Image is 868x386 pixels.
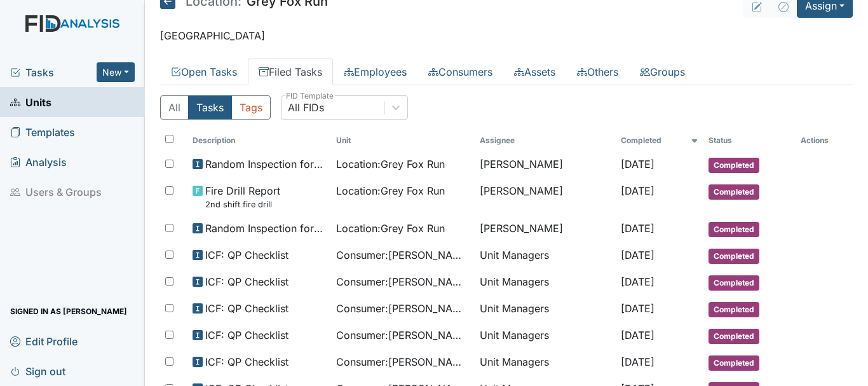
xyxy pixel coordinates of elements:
[336,247,470,263] span: Consumer : [PERSON_NAME]
[10,122,75,142] span: Templates
[709,158,759,173] span: Completed
[621,355,654,368] span: [DATE]
[621,249,654,261] span: [DATE]
[205,183,280,210] span: Fire Drill Report 2nd shift fire drill
[417,59,503,85] a: Consumers
[205,354,288,369] span: ICF: QP Checklist
[621,275,654,288] span: [DATE]
[566,59,629,85] a: Others
[709,184,759,200] span: Completed
[231,95,271,120] button: Tags
[187,130,331,151] th: Toggle SortBy
[205,274,288,289] span: ICF: QP Checklist
[333,59,417,85] a: Employees
[188,95,232,120] button: Tasks
[205,156,326,172] span: Random Inspection for Afternoon
[475,130,615,151] th: Assignee
[475,151,615,178] td: [PERSON_NAME]
[621,329,654,341] span: [DATE]
[10,92,51,112] span: Units
[205,301,288,316] span: ICF: QP Checklist
[475,216,615,242] td: [PERSON_NAME]
[709,355,759,371] span: Completed
[629,59,696,85] a: Groups
[336,274,470,289] span: Consumer : [PERSON_NAME]
[475,322,615,349] td: Unit Managers
[205,221,326,236] span: Random Inspection for Evening
[709,302,759,317] span: Completed
[205,198,280,210] small: 2nd shift fire drill
[160,95,271,120] div: Type filter
[160,95,189,120] button: All
[336,354,470,369] span: Consumer : [PERSON_NAME]
[10,65,97,80] a: Tasks
[97,62,135,82] button: New
[336,221,445,236] span: Location : Grey Fox Run
[336,156,445,172] span: Location : Grey Fox Run
[621,302,654,315] span: [DATE]
[288,100,324,115] div: All FIDs
[475,296,615,322] td: Unit Managers
[616,130,704,151] th: Toggle SortBy
[796,130,853,151] th: Actions
[621,158,654,170] span: [DATE]
[475,242,615,269] td: Unit Managers
[336,183,445,198] span: Location : Grey Fox Run
[205,327,288,343] span: ICF: QP Checklist
[160,28,853,43] p: [GEOGRAPHIC_DATA]
[703,130,796,151] th: Toggle SortBy
[503,59,566,85] a: Assets
[475,178,615,216] td: [PERSON_NAME]
[709,329,759,344] span: Completed
[621,222,654,235] span: [DATE]
[709,249,759,264] span: Completed
[709,222,759,237] span: Completed
[709,275,759,291] span: Completed
[160,59,248,85] a: Open Tasks
[621,184,654,197] span: [DATE]
[336,301,470,316] span: Consumer : [PERSON_NAME]
[336,327,470,343] span: Consumer : [PERSON_NAME]
[475,349,615,376] td: Unit Managers
[248,59,333,85] a: Filed Tasks
[475,269,615,296] td: Unit Managers
[10,361,65,381] span: Sign out
[205,247,288,263] span: ICF: QP Checklist
[10,331,78,351] span: Edit Profile
[165,135,173,143] input: Toggle All Rows Selected
[10,152,67,172] span: Analysis
[10,301,127,321] span: Signed in as [PERSON_NAME]
[331,130,475,151] th: Toggle SortBy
